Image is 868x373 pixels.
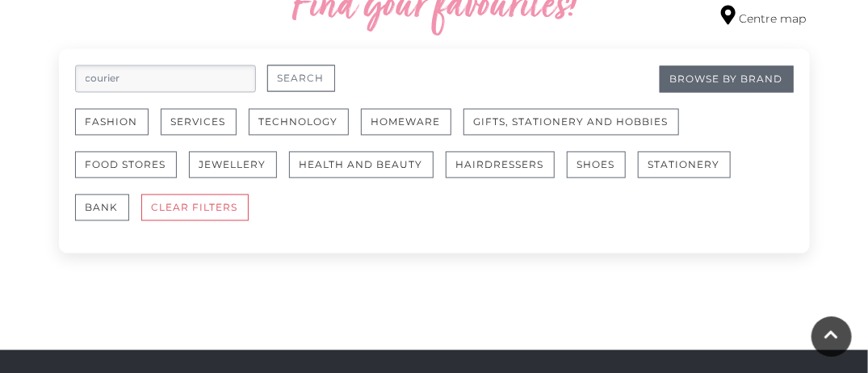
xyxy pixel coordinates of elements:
[289,152,446,195] a: Health and Beauty
[361,109,451,136] button: Homeware
[249,109,349,136] button: Technology
[75,109,149,136] button: Fashion
[567,152,626,178] button: Shoes
[721,6,806,27] a: Centre map
[141,195,249,221] button: CLEAR FILTERS
[141,195,261,237] a: CLEAR FILTERS
[446,152,555,178] button: Hairdressers
[189,152,289,195] a: Jewellery
[463,109,679,136] button: Gifts, Stationery and Hobbies
[189,152,277,178] button: Jewellery
[75,195,141,237] a: Bank
[446,152,567,195] a: Hairdressers
[161,109,249,152] a: Services
[638,152,731,178] button: Stationery
[75,195,129,221] button: Bank
[567,152,638,195] a: Shoes
[463,109,691,152] a: Gifts, Stationery and Hobbies
[361,109,463,152] a: Homeware
[660,66,794,93] a: Browse By Brand
[75,152,189,195] a: Food Stores
[75,152,177,178] button: Food Stores
[75,65,256,93] input: Search for retailers
[249,109,361,152] a: Technology
[267,65,335,92] button: Search
[75,109,161,152] a: Fashion
[638,152,743,195] a: Stationery
[161,109,237,136] button: Services
[289,152,434,178] button: Health and Beauty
